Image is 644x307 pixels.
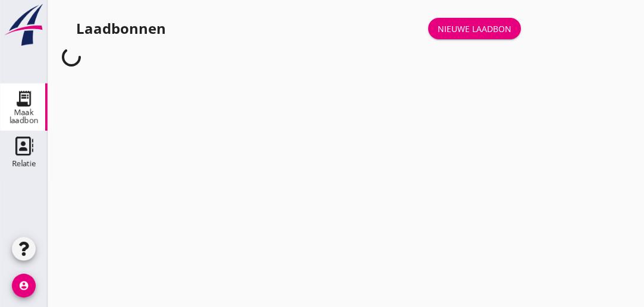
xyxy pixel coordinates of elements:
[76,19,166,38] div: Laadbonnen
[438,23,511,35] div: Nieuwe laadbon
[2,3,45,47] img: logo-small.a267ee39.svg
[12,274,36,297] i: account_circle
[12,160,36,167] div: Relatie
[428,18,521,39] a: Nieuwe laadbon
